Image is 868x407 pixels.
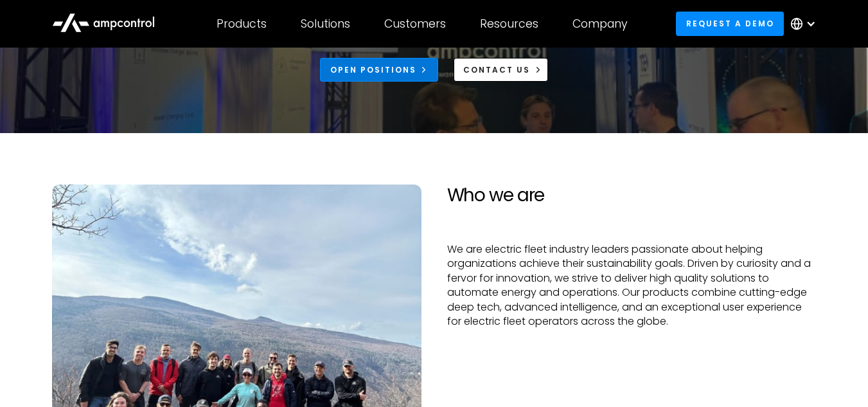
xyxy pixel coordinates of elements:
[447,185,816,206] h2: Who we are
[480,17,538,31] div: Resources
[384,17,446,31] div: Customers
[463,64,530,76] div: CONTACT US
[572,17,628,31] div: Company
[217,17,267,31] div: Products
[320,58,438,82] a: Open Positions
[301,17,350,31] div: Solutions
[330,64,416,76] div: Open Positions
[676,12,784,35] a: Request a demo
[454,58,548,82] a: CONTACT US
[447,242,816,329] p: We are electric fleet industry leaders passionate about helping organizations achieve their susta...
